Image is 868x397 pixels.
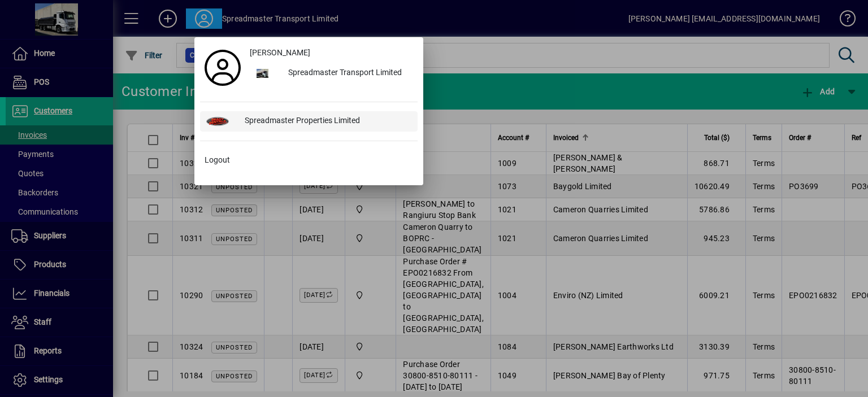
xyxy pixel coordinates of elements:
button: Logout [200,150,418,171]
div: Spreadmaster Transport Limited [279,63,418,84]
span: Logout [205,154,230,166]
a: [PERSON_NAME] [245,43,418,63]
a: Profile [200,58,245,78]
div: Spreadmaster Properties Limited [236,111,418,132]
span: [PERSON_NAME] [250,47,310,59]
button: Spreadmaster Properties Limited [200,111,418,132]
button: Spreadmaster Transport Limited [245,63,418,84]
